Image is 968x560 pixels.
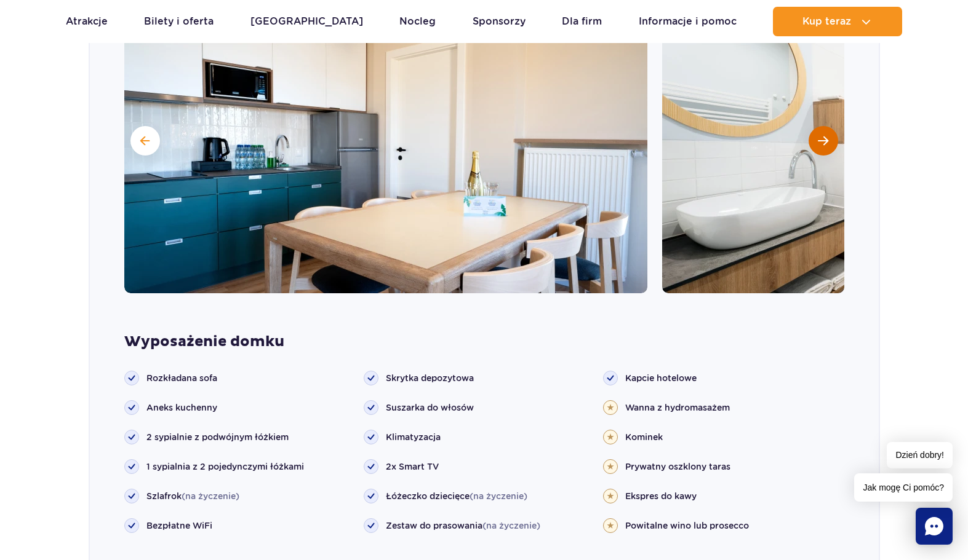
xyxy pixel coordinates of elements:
a: [GEOGRAPHIC_DATA] [250,7,363,36]
span: Wanna z hydromasażem [625,401,730,414]
span: (na życzenie) [182,491,239,501]
span: Jak mogę Ci pomóc? [854,473,953,502]
span: Szlafrok [146,490,239,502]
span: (na życzenie) [470,491,527,501]
span: Kominek [625,431,663,443]
span: Rozkładana sofa [146,372,217,384]
button: Kup teraz [773,7,902,36]
span: Suszarka do włosów [386,401,474,414]
button: Następny slajd [809,126,838,156]
span: Ekspres do kawy [625,490,697,502]
span: Kapcie hotelowe [625,372,697,384]
span: Aneks kuchenny [146,401,217,414]
a: Nocleg [399,7,436,36]
a: Atrakcje [66,7,108,36]
span: 2 sypialnie z podwójnym łóżkiem [146,431,289,443]
span: Kup teraz [802,16,851,27]
span: Prywatny oszklony taras [625,460,730,473]
span: Powitalne wino lub prosecco [625,519,749,532]
div: Chat [916,508,953,545]
span: Zestaw do prasowania [386,519,540,532]
span: Bezpłatne WiFi [146,519,212,532]
span: Dzień dobry! [887,442,953,468]
span: 2x Smart TV [386,460,439,473]
a: Sponsorzy [473,7,526,36]
span: Łóżeczko dziecięce [386,490,527,502]
a: Dla firm [562,7,602,36]
a: Bilety i oferta [144,7,214,36]
span: 1 sypialnia z 2 pojedynczymi łóżkami [146,460,304,473]
span: Skrytka depozytowa [386,372,474,384]
a: Informacje i pomoc [639,7,737,36]
span: (na życzenie) [482,521,540,530]
span: Klimatyzacja [386,431,441,443]
strong: Wyposażenie domku [124,333,844,351]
